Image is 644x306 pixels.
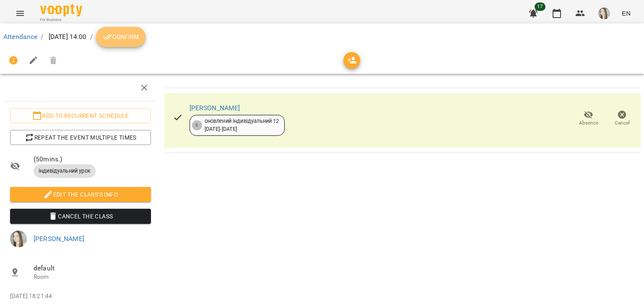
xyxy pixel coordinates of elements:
p: [DATE] 18:21:44 [10,292,151,301]
p: [DATE] 14:00 [47,32,87,42]
span: ( 50 mins. ) [34,154,151,164]
button: Absence [572,107,605,130]
button: EN [618,5,634,21]
li: / [41,32,43,42]
img: Voopty Logo [40,4,82,16]
span: Add to recurrent schedule [17,111,144,121]
button: Confirm [96,27,145,47]
span: Cancel the class [17,211,144,221]
a: Attendance [3,33,37,41]
span: EN [622,9,631,18]
button: Menu [10,3,30,23]
button: Cancel the class [10,209,151,224]
span: default [34,263,151,273]
img: a8d7fb5a1d89beb58b3ded8a11ed441a.jpeg [10,231,27,247]
button: Edit the class's Info [10,187,151,202]
span: Edit the class's Info [17,189,144,200]
span: Cancel [615,119,630,127]
p: Room [34,273,151,281]
span: індивідуальний урок [34,167,96,175]
button: Add to recurrent schedule [10,108,151,123]
img: a8d7fb5a1d89beb58b3ded8a11ed441a.jpeg [598,8,610,19]
button: Repeat the event multiple times [10,130,151,145]
span: Repeat the event multiple times [17,132,144,143]
span: For Business [40,17,82,23]
a: [PERSON_NAME] [190,104,240,112]
span: Absence [579,119,598,127]
button: Cancel [605,107,639,130]
nav: breadcrumb [3,27,641,47]
a: [PERSON_NAME] [34,235,84,243]
div: оновлений індивідуальний 12 [DATE] - [DATE] [205,117,279,133]
div: 6 [192,120,202,130]
span: Confirm [103,32,139,42]
span: 17 [535,3,545,11]
li: / [90,32,93,42]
